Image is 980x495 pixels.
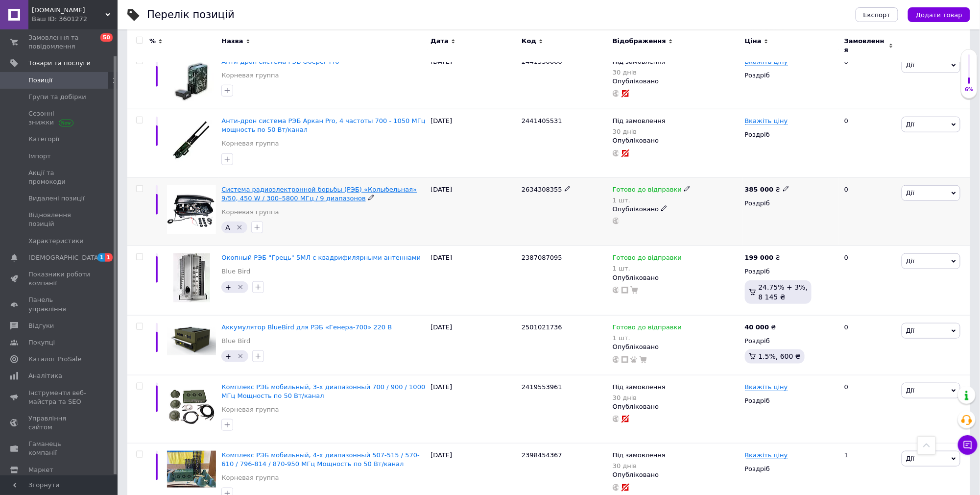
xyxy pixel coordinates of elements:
div: 0 [838,177,899,246]
span: Товари та послуги [28,59,91,68]
span: 50 [100,33,113,42]
span: 24.75% + 3%, [759,283,808,291]
div: 1 шт. [613,197,691,204]
img: Комплекс РЭБ мобильный, 4-х диапазонный 507-515 / 570-610 / 796-814 / 870-950 МГц Мощность по 50 ... [167,451,216,488]
span: Показники роботи компанії [28,270,91,288]
b: 199 000 [745,254,774,261]
div: Роздріб [745,199,836,208]
span: Імпорт [28,152,51,161]
div: [DATE] [428,109,519,178]
svg: Видалити мітку [236,223,243,231]
span: Відгуки [28,322,54,330]
span: Назва [221,37,243,46]
span: Дії [906,189,914,197]
span: 2441530666 [522,58,562,65]
span: TAPTO.PRO [32,6,105,15]
div: 30 днів [613,462,666,470]
div: Роздріб [745,130,836,139]
a: Окопный РЭБ "Грець" 5MЛ с квадрифилярными антеннами [221,254,421,261]
span: 2634308355 [522,186,562,193]
span: Аналітика [28,371,62,380]
div: 30 днів [613,128,666,135]
div: Опубліковано [613,77,740,86]
span: Дії [906,387,914,394]
span: Готово до відправки [613,254,682,264]
div: Опубліковано [613,470,740,479]
span: Акції та промокоди [28,169,91,186]
span: 1 [105,253,113,262]
span: Дії [906,257,914,265]
img: Аккумулятор BlueBird для РЭБ «Генера-700» 220 В [167,323,216,355]
span: Анти-дрон система РЭБ Оберег Pro [221,58,339,65]
div: Опубліковано [613,205,740,214]
div: [DATE] [428,177,519,246]
div: ₴ [745,323,776,332]
div: 1 шт. [613,265,682,272]
a: Анти-дрон система РЭБ Аркан Pro, 4 частоты 700 - 1050 МГц мощность по 50 Вт/канал [221,117,425,133]
button: Додати товар [908,7,970,22]
span: Категорії [28,135,59,144]
span: A [225,223,230,231]
span: Відновлення позицій [28,211,91,228]
img: Комплекс РЭБ мобильный, 3-х диапазонный 700 / 900 / 1000 МГц Мощность по 50 Вт/канал [167,383,216,432]
span: Готово до відправки [613,323,682,334]
span: Характеристики [28,237,84,246]
a: Комплекс РЭБ мобильный, 3-х диапазонный 700 / 900 / 1000 МГц Мощность по 50 Вт/канал [221,383,425,399]
span: Панель управління [28,296,91,313]
a: Корневая группа [221,473,279,482]
span: Замовлення [844,37,886,54]
div: 6% [961,86,977,93]
span: 2441405531 [522,117,562,124]
span: Під замовлення [613,383,666,394]
div: 0 [838,109,899,178]
span: 2387087095 [522,254,562,261]
div: Опубліковано [613,136,740,145]
span: Дії [906,455,914,462]
div: Перелік позицій [147,10,235,20]
span: Покупці [28,338,55,347]
span: Аккумулятор BlueBird для РЭБ «Генера-700» 220 В [221,323,392,331]
span: Експорт [863,11,891,19]
a: Корневая группа [221,405,279,414]
a: Система радиоэлектронной борьбы (РЭБ) «Колыбельная» 9/50, 450 W / 300–5800 МГц / 9 диапазонов [221,186,417,202]
div: Ваш ID: 3601272 [32,15,118,24]
span: Інструменти веб-майстра та SEO [28,389,91,406]
div: Опубліковано [613,273,740,282]
img: Система радиоэлектронной борьбы (РЭБ) «Колыбельная» 9/50, 450 W / 300–5800 МГц / 9 диапазонов [167,185,216,234]
span: Готово до відправки [613,186,682,196]
svg: Видалити мітку [237,283,244,291]
div: [DATE] [428,315,519,375]
svg: Видалити мітку [237,352,244,360]
a: Корневая группа [221,71,279,80]
span: % [149,37,156,46]
span: Додати товар [916,11,962,19]
span: 1 [97,253,105,262]
a: Blue Bird [221,337,250,346]
span: 8 145 ₴ [759,293,786,301]
div: 0 [838,315,899,375]
div: Роздріб [745,396,836,405]
a: Корневая группа [221,139,279,148]
span: 2501021736 [522,323,562,331]
div: Роздріб [745,465,836,473]
span: Групи та добірки [28,93,86,101]
div: ₴ [745,185,789,194]
span: Під замовлення [613,117,666,127]
span: Дії [906,327,914,334]
span: Гаманець компанії [28,440,91,457]
b: 385 000 [745,186,774,193]
span: [DEMOGRAPHIC_DATA] [28,253,101,262]
div: [DATE] [428,49,519,109]
div: Опубліковано [613,402,740,411]
span: Вкажіть ціну [745,451,788,459]
div: Роздріб [745,71,836,80]
span: Вкажіть ціну [745,383,788,391]
div: ₴ [745,253,781,262]
span: Вкажіть ціну [745,58,788,66]
span: Дії [906,61,914,69]
span: Дата [430,37,449,46]
span: Позиції [28,76,52,85]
